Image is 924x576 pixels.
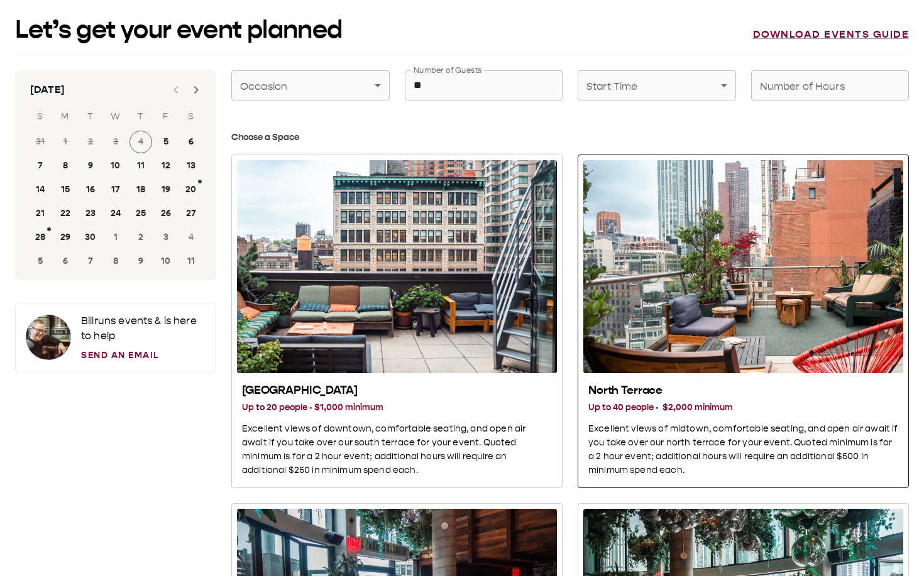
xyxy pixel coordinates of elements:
[753,28,910,41] a: Download events guide
[180,155,202,177] button: 13
[54,155,77,177] button: 8
[231,131,909,144] h3: Choose a Space
[155,155,177,177] button: 12
[180,202,202,225] button: 27
[588,422,898,477] p: Excellent views of midtown, comfortable seating, and open air await if you take over our north te...
[184,77,209,102] button: Next month
[54,226,77,249] button: 29
[180,104,202,129] span: Saturday
[414,65,481,75] label: Number of Guests
[54,104,77,129] span: Monday
[104,250,127,273] button: 8
[129,250,152,273] button: 9
[180,178,202,201] button: 20
[180,131,202,153] button: 6
[242,422,552,477] p: Excellent views of downtown, comfortable seating, and open air await if you take over our south t...
[231,155,563,488] button: South Terrace
[155,226,177,249] button: 3
[29,104,52,129] span: Sunday
[29,178,52,201] button: 14
[54,250,77,273] button: 6
[104,155,127,177] button: 10
[104,202,127,225] button: 24
[129,178,152,201] button: 18
[79,104,102,129] span: Tuesday
[180,250,202,273] button: 11
[129,104,152,129] span: Thursday
[242,383,552,398] h2: [GEOGRAPHIC_DATA]
[129,155,152,177] button: 11
[104,226,127,249] button: 1
[29,202,52,225] button: 21
[79,250,102,273] button: 7
[54,202,77,225] button: 22
[79,202,102,225] button: 23
[15,15,343,45] h1: Let’s get your event planned
[79,226,102,249] button: 30
[81,313,206,344] p: Bill runs events & is here to help
[29,250,52,273] button: 5
[578,155,909,488] button: North Terrace
[588,401,898,415] h3: Up to 40 people · $2,000 minimum
[79,178,102,201] button: 16
[79,155,102,177] button: 9
[29,226,52,249] button: 28
[588,383,898,398] h2: North Terrace
[81,349,206,362] a: Send an Email
[155,104,177,129] span: Friday
[104,104,127,129] span: Wednesday
[29,155,52,177] button: 7
[104,178,127,201] button: 17
[30,82,65,97] div: [DATE]
[155,250,177,273] button: 10
[54,178,77,201] button: 15
[129,226,152,249] button: 2
[129,202,152,225] button: 25
[155,178,177,201] button: 19
[155,202,177,225] button: 26
[155,131,177,153] button: 5
[242,401,552,415] h3: Up to 20 people · $1,000 minimum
